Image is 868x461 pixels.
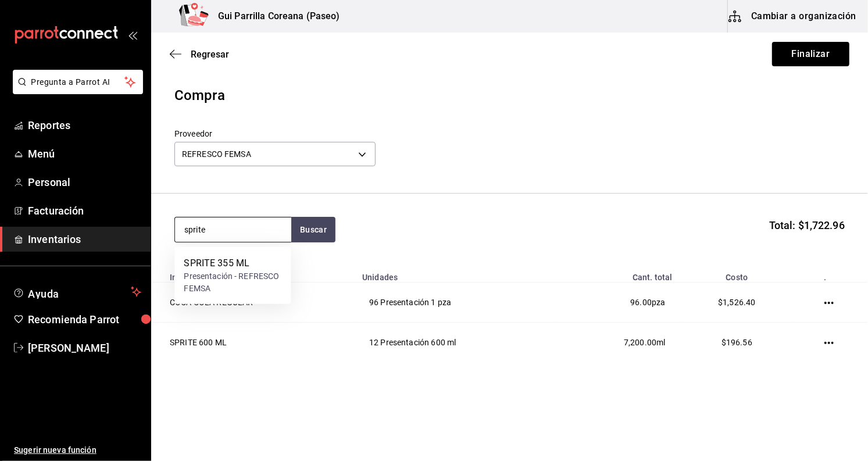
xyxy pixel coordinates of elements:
[355,323,557,363] td: 12 Presentación 600 ml
[175,217,291,242] input: Buscar insumo
[769,217,845,233] span: Total: $1,722.96
[28,203,141,219] span: Facturación
[557,323,679,363] td: ml
[28,174,141,190] span: Personal
[184,270,281,295] div: Presentación - REFRESCO FEMSA
[174,142,376,166] div: REFRESCO FEMSA
[28,146,141,162] span: Menú
[557,283,679,323] td: pza
[721,338,752,347] span: $196.56
[718,298,755,307] span: $1,526.40
[31,76,125,88] span: Pregunta a Parrot AI
[28,312,141,327] span: Recomienda Parrot
[680,266,795,283] th: Costo
[191,49,229,60] span: Regresar
[128,30,137,40] button: open_drawer_menu
[13,70,143,94] button: Pregunta a Parrot AI
[28,340,141,356] span: [PERSON_NAME]
[772,42,849,66] button: Finalizar
[151,283,355,323] td: COCA COLA REGULAR
[291,217,335,242] button: Buscar
[557,266,679,283] th: Cant. total
[174,130,376,138] label: Proveedor
[14,444,141,456] span: Sugerir nueva función
[170,49,229,60] button: Regresar
[355,266,557,283] th: Unidades
[28,285,126,299] span: Ayuda
[630,298,652,307] span: 96.00
[355,283,557,323] td: 96 Presentación 1 pza
[794,266,868,283] th: .
[151,323,355,363] td: SPRITE 600 ML
[209,9,340,23] h3: Gui Parrilla Coreana (Paseo)
[624,338,656,347] span: 7,200.00
[184,256,281,270] div: SPRITE 355 ML
[28,117,141,133] span: Reportes
[151,266,355,283] th: Insumo
[8,84,143,97] a: Pregunta a Parrot AI
[28,231,141,247] span: Inventarios
[174,85,845,106] div: Compra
